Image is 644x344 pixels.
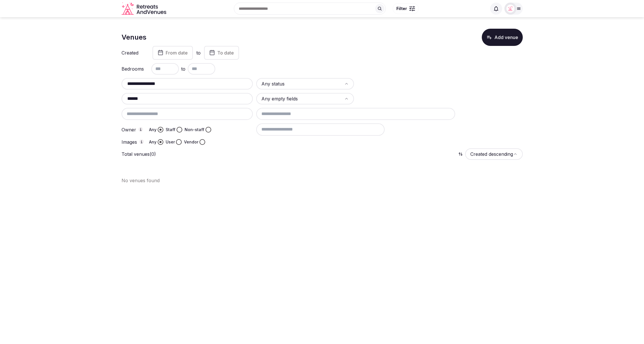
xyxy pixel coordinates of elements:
[184,139,198,145] label: Vendor
[204,46,239,60] button: To date
[482,29,523,46] button: Add venue
[122,139,144,145] label: Images
[393,3,419,14] button: Filter
[185,127,204,133] label: Non-staff
[138,127,143,132] button: Owner
[196,50,201,56] label: to
[149,139,156,145] label: Any
[122,151,156,157] p: Total venues (0)
[506,5,514,13] img: miaceralde
[166,50,188,56] span: From date
[217,50,234,56] span: To date
[139,139,144,144] button: Images
[122,67,144,71] label: Bedrooms
[122,50,144,55] label: Created
[122,2,167,15] a: Visit the homepage
[122,177,523,184] p: No venues found
[122,127,144,132] label: Owner
[122,32,146,42] h1: Venues
[149,127,156,133] label: Any
[122,2,167,15] svg: Retreats and Venues company logo
[166,139,175,145] label: User
[166,127,175,133] label: Staff
[181,65,185,72] span: to
[396,6,407,11] span: Filter
[152,46,193,60] button: From date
